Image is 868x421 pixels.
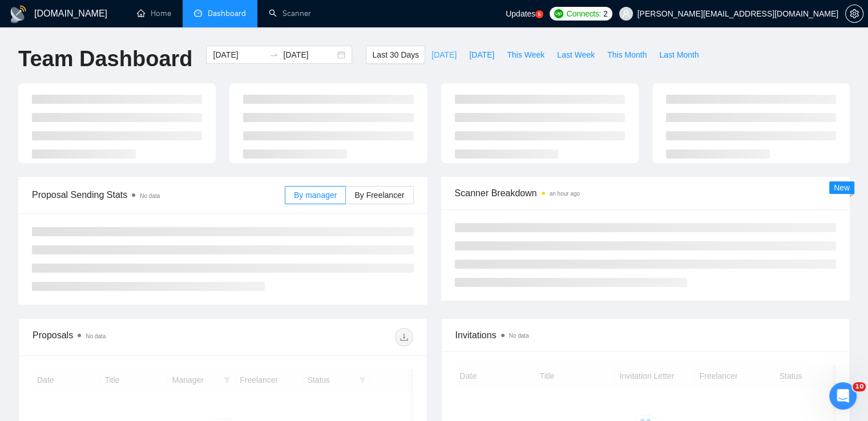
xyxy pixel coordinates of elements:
[140,193,160,199] span: No data
[431,48,457,61] span: [DATE]
[535,10,543,18] a: 5
[551,46,601,64] button: Last Week
[9,5,27,23] img: logo
[425,46,463,64] button: [DATE]
[208,9,246,18] span: Dashboard
[506,9,535,18] span: Updates
[213,48,265,61] input: Start date
[853,382,866,391] span: 10
[354,191,404,200] span: By Freelancer
[845,5,863,23] button: setting
[33,328,223,346] div: Proposals
[86,333,106,339] span: No data
[269,50,278,59] span: swap-right
[659,48,699,61] span: Last Month
[455,328,836,342] span: Invitations
[603,7,608,20] span: 2
[194,9,202,17] span: dashboard
[469,48,494,61] span: [DATE]
[846,9,863,18] span: setting
[18,46,192,72] h1: Team Dashboard
[622,10,630,18] span: user
[834,183,850,192] span: New
[283,48,335,61] input: End date
[455,186,837,200] span: Scanner Breakdown
[653,46,705,64] button: Last Month
[269,50,278,59] span: to
[366,46,425,64] button: Last 30 Days
[845,9,863,18] a: setting
[550,191,580,197] time: an hour ago
[554,9,563,18] img: upwork-logo.png
[269,9,311,18] a: searchScanner
[137,9,171,18] a: homeHome
[294,191,337,200] span: By manager
[509,333,529,339] span: No data
[567,7,601,20] span: Connects:
[32,188,285,202] span: Proposal Sending Stats
[607,48,647,61] span: This Month
[538,12,541,17] text: 5
[829,382,857,410] iframe: Intercom live chat
[500,46,551,64] button: This Week
[507,48,544,61] span: This Week
[372,48,419,61] span: Last 30 Days
[463,46,500,64] button: [DATE]
[557,48,595,61] span: Last Week
[601,46,653,64] button: This Month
